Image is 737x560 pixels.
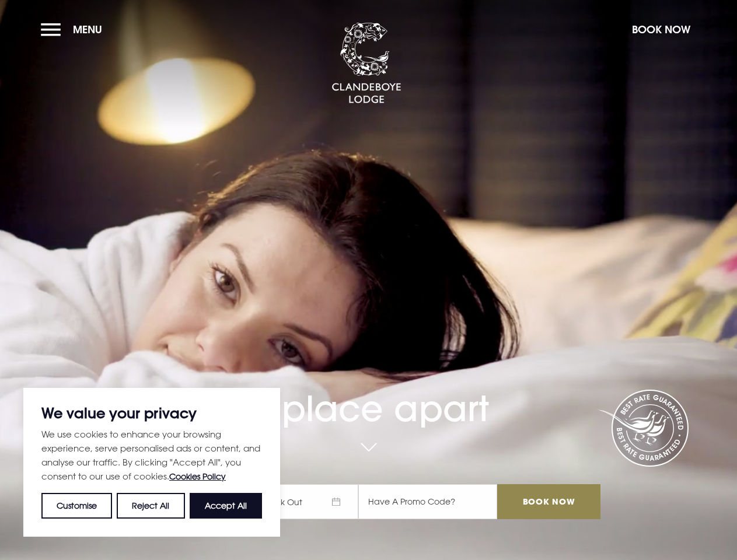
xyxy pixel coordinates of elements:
img: Clandeboye Lodge [331,23,401,104]
button: Reject All [117,493,184,519]
button: Book Now [626,17,696,42]
button: Accept All [190,493,262,519]
div: We value your privacy [23,388,280,537]
a: Cookies Policy [169,471,226,481]
span: Check Out [247,484,358,519]
span: Menu [73,23,102,36]
p: We value your privacy [41,406,262,420]
input: Book Now [497,484,600,519]
button: Customise [41,493,112,519]
h1: A place apart [137,353,600,429]
button: Menu [41,17,108,42]
p: We use cookies to enhance your browsing experience, serve personalised ads or content, and analys... [41,427,262,484]
input: Have A Promo Code? [358,484,497,519]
